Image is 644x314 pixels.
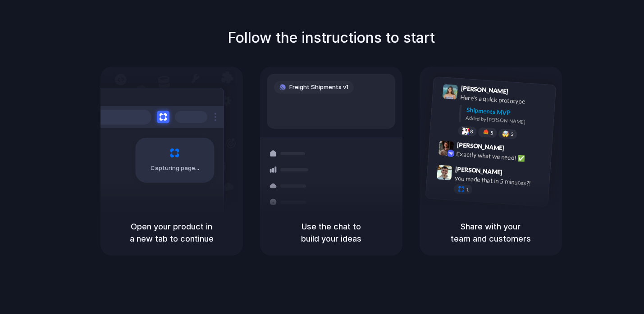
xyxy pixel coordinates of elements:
[466,187,469,192] span: 1
[289,83,348,92] span: Freight Shipments v1
[111,220,232,245] h5: Open your product in a new tab to continue
[151,164,201,173] span: Capturing page
[228,27,435,49] h1: Follow the instructions to start
[460,93,550,108] div: Here's a quick prototype
[466,114,548,127] div: Added by [PERSON_NAME]
[456,149,546,164] div: Exactly what we need! ✅
[454,173,544,188] div: you made that in 5 minutes?!
[455,164,502,177] span: [PERSON_NAME]
[507,144,525,155] span: 9:42 AM
[271,220,392,245] h5: Use the chat to build your ideas
[502,130,509,137] div: 🤯
[510,132,513,137] span: 3
[511,88,529,99] span: 9:41 AM
[466,105,549,120] div: Shipments MVP
[461,83,508,96] span: [PERSON_NAME]
[505,168,524,179] span: 9:47 AM
[457,140,504,153] span: [PERSON_NAME]
[430,220,551,245] h5: Share with your team and customers
[490,130,493,135] span: 5
[470,129,473,134] span: 8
